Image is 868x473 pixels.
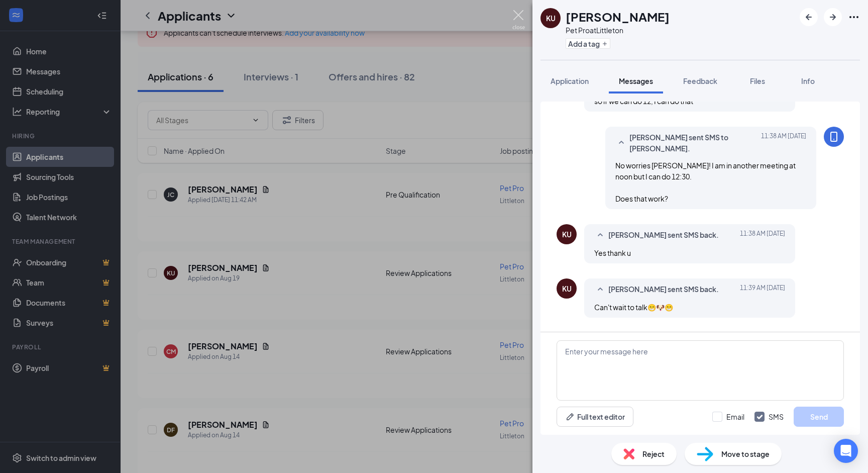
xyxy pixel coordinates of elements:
[551,76,589,85] span: Application
[848,11,860,23] svg: Ellipses
[828,131,840,143] svg: MobileSms
[740,283,785,296] span: [DATE] 11:39 AM
[740,229,785,241] span: [DATE] 11:38 AM
[546,13,556,23] div: KU
[794,407,844,427] button: Send
[629,132,761,154] span: [PERSON_NAME] sent SMS to [PERSON_NAME].
[566,25,670,35] div: Pet Pro at Littleton
[642,448,665,459] span: Reject
[824,8,842,26] button: ArrowRight
[721,448,770,459] span: Move to stage
[803,11,815,23] svg: ArrowLeftNew
[566,38,610,49] button: PlusAdd a tag
[615,161,796,203] span: No worries [PERSON_NAME]! I am in another meeting at noon but I can do 12:30. Does that work?
[594,248,631,257] span: Yes thank u
[750,76,765,85] span: Files
[562,229,572,239] div: KU
[565,412,575,422] svg: Pen
[800,8,818,26] button: ArrowLeftNew
[834,439,858,463] div: Open Intercom Messenger
[761,132,806,154] span: [DATE] 11:38 AM
[594,303,673,312] span: Can't wait to talk😁🐶😁
[557,407,633,427] button: Full text editorPen
[562,283,572,294] div: KU
[608,229,719,241] span: [PERSON_NAME] sent SMS back.
[602,41,608,47] svg: Plus
[594,229,606,241] svg: SmallChevronUp
[827,11,839,23] svg: ArrowRight
[594,283,606,296] svg: SmallChevronUp
[801,76,815,85] span: Info
[608,283,719,296] span: [PERSON_NAME] sent SMS back.
[619,76,653,85] span: Messages
[566,8,670,25] h1: [PERSON_NAME]
[683,76,717,85] span: Feedback
[615,137,627,149] svg: SmallChevronUp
